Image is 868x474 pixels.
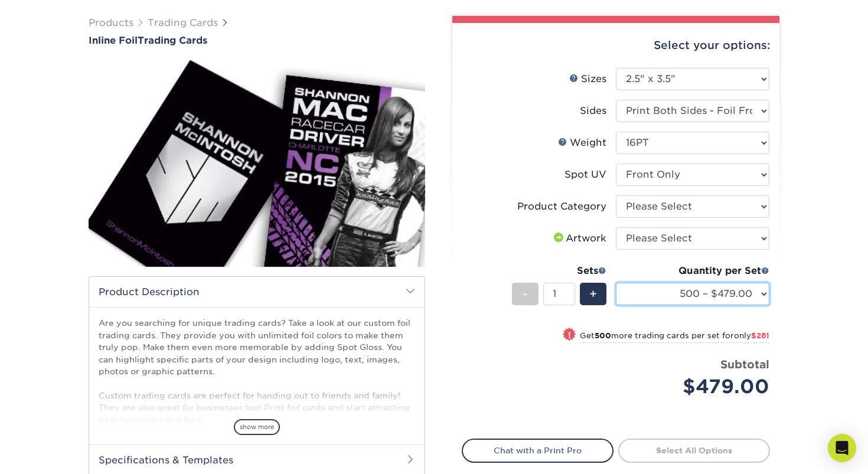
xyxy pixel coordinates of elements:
span: $281 [751,331,769,340]
div: Spot UV [564,168,606,182]
span: only [734,331,769,340]
div: Artwork [552,231,606,246]
div: Sides [580,104,606,118]
small: Get more trading cards per set for [580,331,769,343]
a: Trading Cards [148,17,218,28]
div: Weight [558,136,606,150]
h2: Product Description [89,277,425,307]
strong: Subtotal [720,358,769,371]
div: Select your options: [462,23,770,68]
span: + [589,285,597,303]
a: Chat with a Print Pro [462,439,614,462]
div: $479.00 [625,372,769,401]
span: - [523,285,528,303]
strong: 500 [595,331,611,340]
img: Inline Foil 01 [89,47,425,280]
div: Quantity per Set [616,264,769,278]
p: Are you searching for unique trading cards? Take a look at our custom foil trading cards. They pr... [99,317,415,426]
div: Open Intercom Messenger [828,434,856,462]
div: Sets [512,264,606,278]
span: ! [568,329,571,341]
a: Select All Options [618,439,770,462]
a: Products [89,17,133,28]
div: Product Category [517,200,606,214]
span: show more [234,419,280,435]
h1: Trading Cards [89,35,425,46]
a: Inline FoilTrading Cards [89,35,425,46]
div: Sizes [569,72,606,86]
span: Inline Foil [89,35,138,46]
